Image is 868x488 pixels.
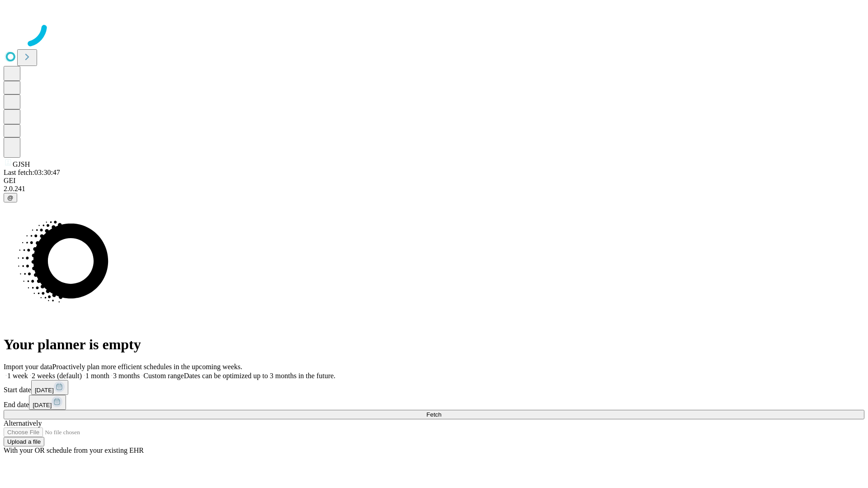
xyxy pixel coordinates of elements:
[4,193,17,202] button: @
[4,336,864,353] h1: Your planner is empty
[113,372,140,380] span: 3 months
[184,372,335,380] span: Dates can be optimized up to 3 months in the future.
[4,380,864,395] div: Start date
[29,395,66,410] button: [DATE]
[4,395,864,410] div: End date
[33,402,52,408] span: [DATE]
[52,363,242,371] span: Proactively plan more efficient schedules in the upcoming weeks.
[4,410,864,419] button: Fetch
[85,372,109,380] span: 1 month
[7,194,14,201] span: @
[32,372,82,380] span: 2 weeks (default)
[4,437,44,446] button: Upload a file
[4,169,60,176] span: Last fetch: 03:30:47
[7,372,28,380] span: 1 week
[4,185,864,193] div: 2.0.241
[4,419,42,427] span: Alternatively
[31,380,68,395] button: [DATE]
[4,446,144,454] span: With your OR schedule from your existing EHR
[35,387,54,394] span: [DATE]
[143,372,184,380] span: Custom range
[4,177,864,185] div: GEI
[4,363,52,371] span: Import your data
[426,411,441,418] span: Fetch
[13,160,30,168] span: GJSH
